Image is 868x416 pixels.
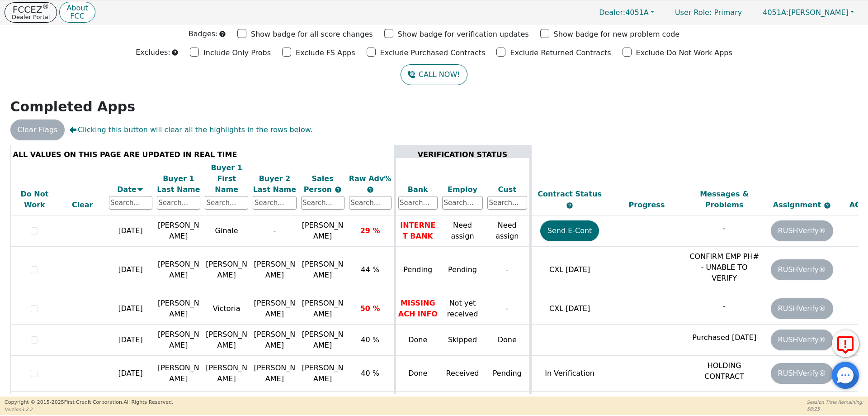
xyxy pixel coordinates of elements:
td: [PERSON_NAME] [155,293,203,325]
td: [PERSON_NAME] [155,356,203,392]
span: 50 % [360,304,380,313]
input: Search... [398,196,438,210]
p: FCC [66,13,88,20]
td: Skipped [440,325,485,356]
button: Dealer:4051A [590,5,664,19]
p: FCCEZ [12,5,50,14]
span: [PERSON_NAME] [302,363,344,383]
td: [PERSON_NAME] [250,247,298,293]
p: Purchased [DATE] [688,332,761,343]
p: CONFIRM EMP PH# - UNABLE TO VERIFY [688,251,761,284]
td: [PERSON_NAME] [250,325,298,356]
span: 44 % [361,265,379,274]
input: Search... [253,196,296,210]
td: - [485,247,530,293]
td: Pending [485,356,530,392]
td: Received [440,356,485,392]
td: [PERSON_NAME] [155,215,203,247]
td: Done [485,325,530,356]
p: Dealer Portal [12,14,50,20]
div: Buyer 1 First Name [205,163,248,195]
td: - [485,293,530,325]
div: VERIFICATION STATUS [398,149,527,160]
span: All Rights Reserved. [123,399,173,405]
sup: ® [42,3,49,11]
td: Victoria [203,293,250,325]
span: 4051A: [763,8,788,17]
div: Do Not Work [13,189,57,210]
p: Show badge for all score changes [251,29,373,40]
span: 40 % [361,369,379,378]
p: Show badge for verification updates [398,29,529,40]
td: [DATE] [107,293,155,325]
p: Badges: [189,29,218,39]
div: ALL VALUES ON THIS PAGE ARE UPDATED IN REAL TIME [13,149,392,160]
div: Bank [398,184,438,195]
input: Search... [157,196,200,210]
td: [PERSON_NAME] [203,325,250,356]
div: Date [109,184,152,195]
div: Cust [487,184,527,195]
div: Clear [61,200,104,210]
button: AboutFCC [59,2,95,23]
td: [DATE] [107,356,155,392]
td: [PERSON_NAME] [155,247,203,293]
td: [DATE] [107,325,155,356]
input: Search... [442,196,483,210]
span: 4051A [599,8,649,17]
div: Buyer 2 Last Name [253,173,296,195]
p: Version 3.2.2 [5,406,173,413]
td: [PERSON_NAME] [250,356,298,392]
div: Progress [610,200,684,210]
td: Not yet received [440,293,485,325]
p: Show badge for new problem code [554,29,680,40]
td: MISSING ACH INFO [395,293,440,325]
td: Need assign [440,215,485,247]
td: [PERSON_NAME] [155,325,203,356]
p: About [66,5,88,12]
div: Buyer 1 Last Name [157,173,200,195]
span: Dealer: [599,8,625,17]
input: Search... [487,196,527,210]
td: Done [395,356,440,392]
input: Search... [109,196,152,210]
strong: Completed Apps [10,99,136,115]
button: FCCEZ®Dealer Portal [5,2,57,23]
td: [DATE] [107,215,155,247]
td: [PERSON_NAME] [250,293,298,325]
p: HOLDING CONTRACT [688,360,761,382]
p: Primary [666,4,751,21]
span: User Role : [675,8,712,17]
input: Search... [205,196,248,210]
div: Employ [442,184,483,195]
td: Pending [440,247,485,293]
a: User Role: Primary [666,4,751,21]
button: 4051A:[PERSON_NAME] [753,5,863,19]
button: Report Error to FCC [832,330,859,357]
p: Excludes: [136,47,170,58]
p: Exclude Do Not Work Apps [636,48,732,58]
td: CXL [DATE] [530,293,608,325]
span: [PERSON_NAME] [302,221,344,240]
span: [PERSON_NAME] [302,299,344,318]
span: Raw Adv% [349,174,392,183]
div: Messages & Problems [688,189,761,210]
p: Exclude Purchased Contracts [380,48,486,58]
p: - [688,223,761,234]
span: [PERSON_NAME] [763,8,849,17]
td: [PERSON_NAME] [203,247,250,293]
td: - [250,215,298,247]
button: Send E-Cont [540,220,599,241]
button: CALL NOW! [401,64,467,85]
span: Contract Status [538,190,602,198]
span: Sales Person [304,174,335,194]
p: Session Time Remaining: [807,399,863,406]
p: Exclude FS Apps [296,48,355,58]
p: 58:25 [807,406,863,412]
td: CXL [DATE] [530,247,608,293]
